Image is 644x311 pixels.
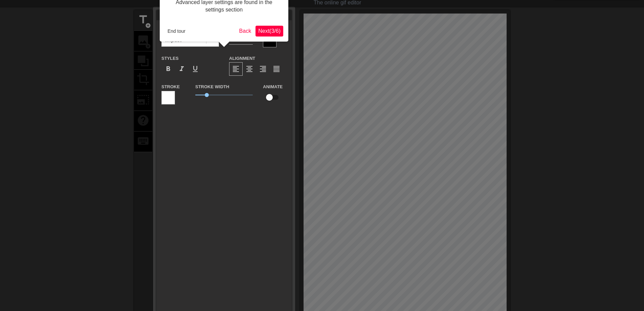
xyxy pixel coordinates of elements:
span: format_align_left [232,65,240,73]
label: Styles [161,55,179,62]
span: format_bold [164,65,172,73]
span: format_italic [178,65,186,73]
span: format_align_justify [272,65,281,73]
span: Next ( 3 / 6 ) [258,28,281,34]
button: Back [237,26,254,37]
button: End tour [165,26,188,36]
span: title [137,13,150,26]
span: format_underline [191,65,199,73]
label: Stroke [161,83,180,90]
label: Stroke Width [195,83,229,90]
label: Animate [263,83,283,90]
span: format_align_right [259,65,267,73]
label: Alignment [229,55,255,62]
button: Next [256,26,283,37]
span: add_circle [145,23,151,28]
span: format_align_center [245,65,253,73]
